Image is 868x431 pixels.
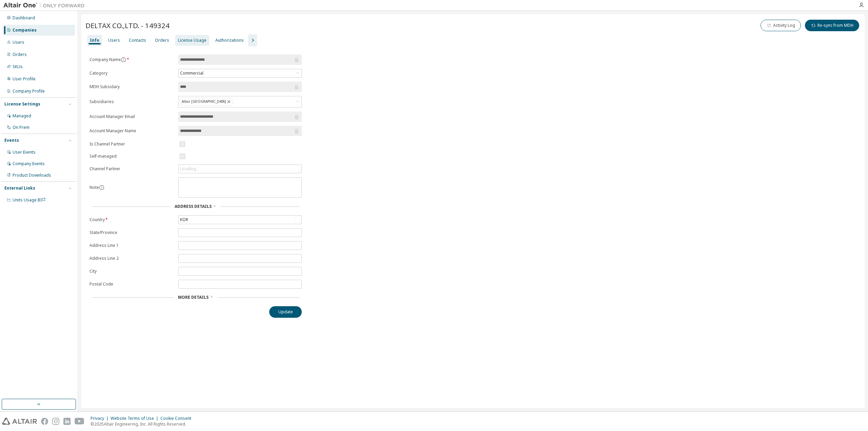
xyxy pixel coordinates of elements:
[121,57,126,62] button: information
[90,217,174,222] label: Country
[155,38,169,43] div: Orders
[90,84,174,90] label: MDH Subsidary
[129,38,146,43] div: Contacts
[13,150,36,155] div: User Events
[13,76,36,82] div: User Profile
[215,38,244,43] div: Authorizations
[180,98,233,106] div: Altair [GEOGRAPHIC_DATA]
[91,421,195,427] p: © 2025 Altair Engineering, Inc. All Rights Reserved.
[180,166,199,172] div: Loading...
[111,416,160,421] div: Website Terms of Use
[805,20,859,31] button: Re-sync from MDH
[90,154,174,159] label: Self-managed
[13,173,51,178] div: Product Downloads
[4,101,40,107] div: License Settings
[85,21,170,30] span: DELTAX CO.,LTD. - 149324
[90,166,174,172] label: Channel Partner
[90,184,99,190] label: Note
[269,306,302,318] button: Update
[13,197,46,203] span: Units Usage BI
[179,216,189,223] div: KOR
[13,15,35,21] div: Dashboard
[13,64,23,70] div: SKUs
[90,281,174,287] label: Postal Code
[2,418,37,425] img: altair_logo.svg
[4,185,35,191] div: External Links
[90,38,99,43] div: Info
[90,114,174,119] label: Account Manager Email
[3,2,88,9] img: Altair One
[179,165,301,173] div: Loading...
[13,52,27,57] div: Orders
[63,418,71,425] img: linkedin.svg
[90,141,174,147] label: Is Channel Partner
[160,416,195,421] div: Cookie Consent
[175,203,212,209] span: Address Details
[90,128,174,134] label: Account Manager Name
[179,216,301,224] div: KOR
[761,20,801,31] button: Activity Log
[90,99,174,104] label: Subsidiaries
[13,161,45,166] div: Company Events
[108,38,120,43] div: Users
[90,71,174,76] label: Category
[99,185,104,190] button: information
[4,138,19,143] div: Events
[178,38,206,43] div: License Usage
[90,256,174,261] label: Address Line 2
[41,418,48,425] img: facebook.svg
[75,418,84,425] img: youtube.svg
[13,113,31,119] div: Managed
[90,57,174,62] label: Company Name
[179,96,301,107] div: Altair [GEOGRAPHIC_DATA]
[52,418,59,425] img: instagram.svg
[90,269,174,274] label: City
[90,243,174,248] label: Address Line 1
[13,27,37,33] div: Companies
[13,40,24,45] div: Users
[13,125,29,130] div: On Prem
[91,416,111,421] div: Privacy
[90,230,174,235] label: State/Province
[13,89,45,94] div: Company Profile
[178,294,209,300] span: More Details
[179,70,204,77] div: Commercial
[179,69,301,77] div: Commercial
